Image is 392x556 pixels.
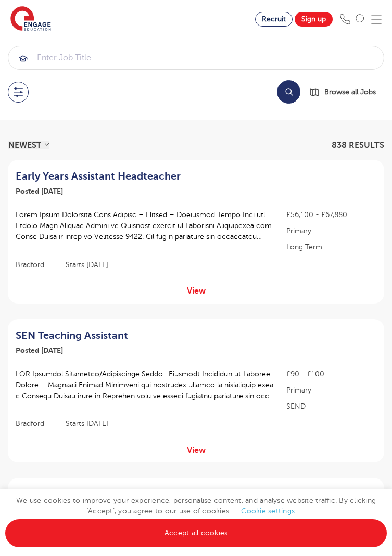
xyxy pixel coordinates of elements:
[286,225,376,236] p: Primary
[5,519,387,547] a: Accept all cookies
[324,86,376,98] span: Browse all Jobs
[340,14,350,24] img: Phone
[8,46,384,70] div: Submit
[286,401,376,412] p: SEND
[16,330,268,342] a: SEN Teaching Assistant
[187,286,206,296] a: View
[286,385,376,396] p: Primary
[277,80,300,104] button: Search
[187,446,206,455] a: View
[16,369,276,401] p: LOR Ipsumdol Sitametco/Adipiscinge Seddo- Eiusmodt Incididun ut Laboree Dolore – Magnaali Enimad ...
[332,141,384,150] span: 838 RESULTS
[286,209,376,220] p: £56,100 - £67,880
[371,14,382,24] img: Mobile Menu
[16,170,268,183] a: Early Years Assistant Headteacher
[16,346,63,355] span: Posted [DATE]
[5,497,387,537] span: We use cookies to improve your experience, personalise content, and analyse website traffic. By c...
[286,242,376,252] p: Long Term
[356,14,366,24] img: Search
[295,12,333,27] a: Sign up
[241,507,295,515] a: Cookie settings
[16,187,63,195] span: Posted [DATE]
[10,6,51,32] img: Engage Education
[286,369,376,380] p: £90 - £100
[8,46,384,69] input: Submit
[16,209,276,242] p: Lorem Ipsum Dolorsita Cons Adipisc – Elitsed – Doeiusmod Tempo Inci utl Etdolo Magn Aliquae Admin...
[309,86,384,98] a: Browse all Jobs
[262,15,286,23] span: Recruit
[255,12,293,27] a: Recruit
